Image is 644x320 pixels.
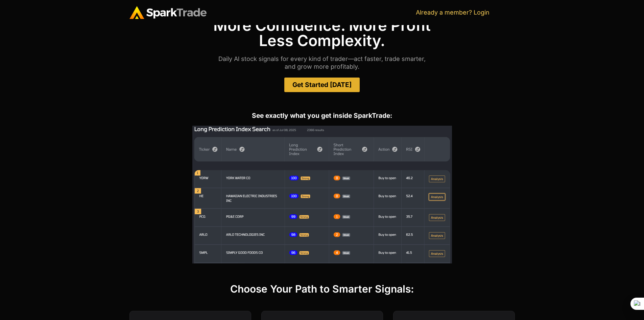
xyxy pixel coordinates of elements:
span: Get Started [DATE] [292,82,352,88]
a: Already a member? Login [416,9,490,16]
h1: More Confidence. More Profit Less Complexity. [129,18,515,48]
h3: Choose Your Path to Smarter Signals: [129,284,515,294]
h2: See exactly what you get inside SparkTrade: [129,112,515,119]
p: Daily Al stock signals for every kind of trader—act faster, trade smarter, and grow more profitably. [129,55,515,71]
a: Get Started [DATE] [284,78,360,92]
